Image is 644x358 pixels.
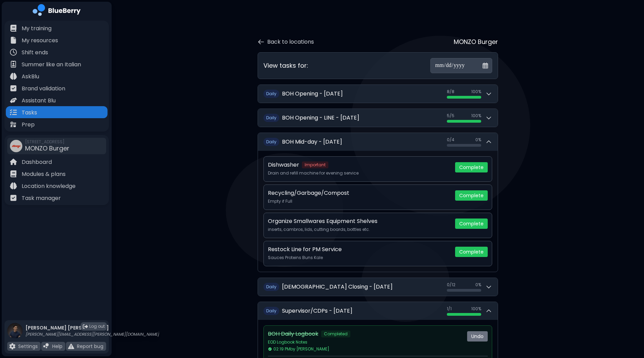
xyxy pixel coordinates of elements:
[263,307,279,315] span: D
[282,114,359,122] h2: BOH Opening - LINE - [DATE]
[25,144,69,153] span: MONZO Burger
[22,109,37,117] p: Tasks
[455,190,488,201] button: Complete
[22,158,52,166] p: Dashboard
[18,343,38,349] p: Settings
[269,308,276,314] span: aily
[22,72,39,81] p: AskBlu
[258,38,314,46] button: Back to locations
[269,284,276,290] span: aily
[22,121,35,129] p: Prep
[282,307,352,315] h2: Supervisor/CDPs - [DATE]
[22,97,56,105] p: Assistant Blu
[263,90,279,98] span: D
[268,227,450,232] p: inserts, cambros, lids, cutting boards, bottles etc.
[268,245,342,254] p: Restock Line for PM Service
[268,330,318,338] p: BOH Daily Logbook
[268,255,450,260] p: Sauces Proteins Buns Kale
[83,324,88,329] img: logout
[263,61,308,70] h3: View tasks for:
[10,49,17,56] img: file icon
[10,109,17,116] img: file icon
[268,161,299,169] p: Dishwasher
[10,37,17,44] img: file icon
[89,324,105,329] span: Log out
[268,199,450,204] p: Empty if Full
[263,138,279,146] span: D
[455,162,488,172] button: Complete
[10,61,17,68] img: file icon
[475,137,481,143] span: 0 %
[22,24,52,33] p: My training
[52,343,63,349] p: Help
[454,37,498,47] p: MONZO Burger
[302,161,328,168] span: Important
[268,346,329,352] span: 02:19 PM by [PERSON_NAME]
[282,283,393,291] h2: [DEMOGRAPHIC_DATA] Closing - [DATE]
[447,282,455,288] span: 0 / 12
[268,170,450,176] p: Drain and refill machine for evening service
[9,343,15,349] img: file icon
[25,325,159,331] p: [PERSON_NAME] [PERSON_NAME]
[268,217,377,225] p: Organize Smallwares Equipment Shelves
[263,283,279,291] span: D
[268,189,349,197] p: Recycling/Garbage/Compost
[10,194,17,201] img: file icon
[77,343,103,349] p: Report bug
[43,343,49,349] img: file icon
[282,90,343,98] h2: BOH Opening - [DATE]
[25,332,159,337] p: [PERSON_NAME][EMAIL_ADDRESS][PERSON_NAME][DOMAIN_NAME]
[263,114,279,122] span: D
[10,25,17,32] img: file icon
[258,133,498,151] button: DailyBOH Mid-day - [DATE]0/40%
[258,109,498,127] button: DailyBOH Opening - LINE - [DATE]5/5100%
[455,247,488,257] button: Complete
[10,73,17,80] img: file icon
[10,158,17,165] img: file icon
[321,331,350,337] span: Completed
[10,170,17,177] img: file icon
[467,331,488,342] button: Undo
[10,140,22,152] img: company thumbnail
[269,91,276,97] span: aily
[22,85,65,93] p: Brand validation
[471,306,481,312] span: 100 %
[258,278,498,296] button: Daily[DEMOGRAPHIC_DATA] Closing - [DATE]0/120%
[268,339,462,345] p: EOD Logbook Notes
[22,170,66,178] p: Modules & plans
[22,194,61,202] p: Task manager
[22,36,58,45] p: My resources
[258,85,498,103] button: DailyBOH Opening - [DATE]8/8100%
[22,182,76,190] p: Location knowledge
[447,137,454,143] span: 0 / 4
[447,89,454,94] span: 8 / 8
[22,48,48,57] p: Shift ends
[25,139,69,145] span: [STREET_ADDRESS]
[10,182,17,189] img: file icon
[10,85,17,92] img: file icon
[7,323,23,345] img: profile photo
[455,219,488,229] button: Complete
[68,343,74,349] img: file icon
[447,306,452,312] span: 1 / 1
[269,139,276,145] span: aily
[447,113,454,119] span: 5 / 5
[471,89,481,94] span: 100 %
[33,4,81,18] img: company logo
[282,138,342,146] h2: BOH Mid-day - [DATE]
[471,113,481,119] span: 100 %
[475,282,481,288] span: 0 %
[10,97,17,104] img: file icon
[22,60,81,69] p: Summer like an Italian
[258,302,498,320] button: DailySupervisor/CDPs - [DATE]1/1100%
[10,121,17,128] img: file icon
[269,115,276,121] span: aily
